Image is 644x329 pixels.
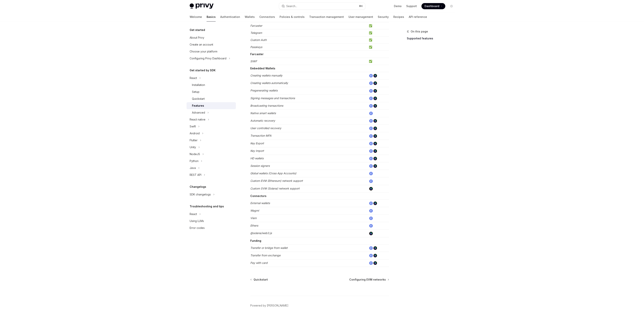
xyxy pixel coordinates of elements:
[369,104,373,108] img: ethereum.png
[250,31,262,34] em: Telegram
[359,5,363,8] span: ⌘ K
[190,68,216,73] h5: Get started by SDK
[369,202,373,205] img: ethereum.png
[190,226,205,230] div: Error codes
[187,224,236,231] a: Error codes
[407,35,458,42] a: Supported features
[369,97,373,100] img: ethereum.png
[348,12,373,22] a: User management
[190,192,211,197] div: SDK changelogs
[369,74,373,77] img: ethereum.png
[190,219,204,223] div: Using LLMs
[190,76,197,80] div: React
[250,254,281,257] em: Transfer from exchange
[374,254,377,257] img: solana.png
[250,194,266,198] strong: Connectors
[190,173,201,177] div: REST API
[250,126,281,130] em: User controlled recovery
[409,12,427,22] a: API reference
[280,12,305,22] a: Policies & controls
[425,4,439,8] span: Dashboard
[250,24,262,27] em: Farcaster
[367,37,389,44] td: ✅
[369,224,373,228] img: ethereum.png
[369,112,373,115] img: ethereum.png
[250,111,276,115] em: Native smart wallets
[369,246,373,250] img: ethereum.png
[192,96,205,101] div: Quickstart
[250,104,283,107] em: Broadcasting transactions
[374,119,377,123] img: solana.png
[187,88,236,95] a: Setup
[369,179,373,183] img: ethereum.png
[192,83,205,87] div: Installation
[369,254,373,257] img: ethereum.png
[192,103,204,108] div: Features
[190,138,198,143] div: Flutter
[250,179,303,182] em: Custom EVM (Ethereum) network support
[192,90,199,94] div: Setup
[254,278,268,282] span: Quickstart
[190,159,198,163] div: Python
[250,304,288,307] a: Powered by [PERSON_NAME]
[374,127,377,130] img: solana.png
[369,209,373,213] img: ethereum.png
[250,60,257,63] em: SIWF
[190,212,197,216] div: React
[250,74,282,77] em: Creating wallets manually
[190,117,205,122] div: React native
[250,224,258,227] em: Ethers
[369,149,373,153] img: ethereum.png
[250,246,288,249] em: Transfer or bridge from wallet
[367,22,389,29] td: ✅
[369,81,373,85] img: ethereum.png
[207,12,216,22] a: Basics
[393,12,404,22] a: Recipes
[250,96,295,100] em: Signing messages and transactions
[374,202,377,205] img: solana.png
[406,4,417,8] a: Support
[369,134,373,138] img: ethereum.png
[250,45,262,49] em: Passkeys
[369,172,373,175] img: ethereum.png
[369,142,373,145] img: ethereum.png
[250,142,264,145] em: Key Export
[250,261,268,264] em: Pay with card
[190,35,204,40] div: About Privy
[369,127,373,130] img: ethereum.png
[349,278,389,282] a: Configuring EVM networks
[190,184,206,189] h5: Changelogs
[309,12,344,22] a: Transaction management
[190,131,200,136] div: Android
[190,3,214,9] img: light logo
[367,29,389,37] td: ✅
[187,41,236,48] a: Create an account
[192,110,205,115] div: Advanced
[286,4,297,8] div: Search...
[250,239,261,242] strong: Funding
[250,231,272,235] em: @solana/web3.js
[190,152,200,156] div: NodeJS
[369,164,373,168] img: ethereum.png
[349,278,386,282] span: Configuring EVM networks
[187,48,236,55] a: Choose your platform
[250,67,275,70] strong: Embedded Wallets
[421,3,445,9] a: Dashboard
[374,142,377,145] img: solana.png
[411,29,428,34] span: On this page
[190,166,196,170] div: Java
[374,97,377,100] img: solana.png
[374,261,377,265] img: solana.png
[187,218,236,224] a: Using LLMs
[251,278,268,282] a: Quickstart
[250,89,278,92] em: Pregenerating wallets
[448,3,455,9] button: Toggle dark mode
[374,104,377,108] img: solana.png
[187,102,236,109] a: Features
[279,3,365,10] button: Search...⌘K
[250,81,288,85] em: Creating wallets automatically
[190,145,196,150] div: Unity
[187,34,236,41] a: About Privy
[369,261,373,265] img: ethereum.png
[250,187,300,190] em: Custom SVM (Solana) network support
